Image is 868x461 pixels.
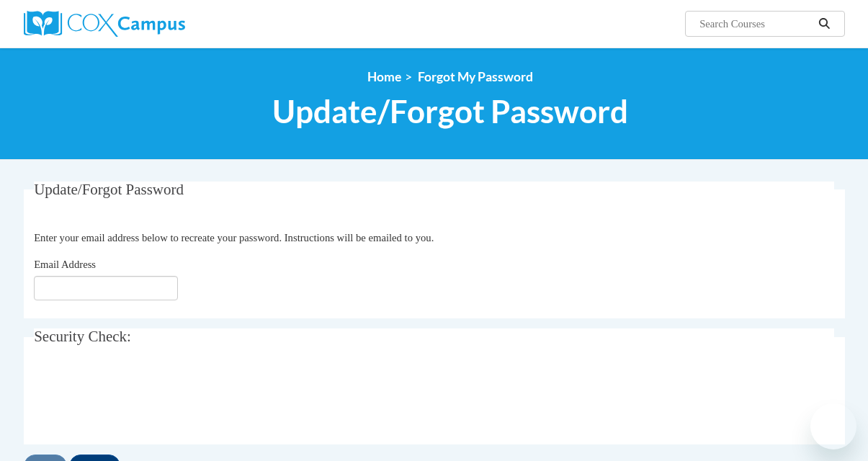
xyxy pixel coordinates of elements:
span: Security Check: [34,328,131,345]
span: Update/Forgot Password [272,92,628,130]
span: Forgot My Password [418,69,533,84]
button: Search [813,15,835,32]
a: Home [367,69,401,84]
span: Update/Forgot Password [34,181,184,198]
iframe: reCAPTCHA [34,370,253,426]
input: Search Courses [698,15,813,32]
span: Enter your email address below to recreate your password. Instructions will be emailed to you. [34,232,434,243]
a: Cox Campus [24,11,283,37]
img: Cox Campus [24,11,185,37]
iframe: Button to launch messaging window [810,403,856,449]
span: Email Address [34,259,96,270]
input: Email [34,276,178,300]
